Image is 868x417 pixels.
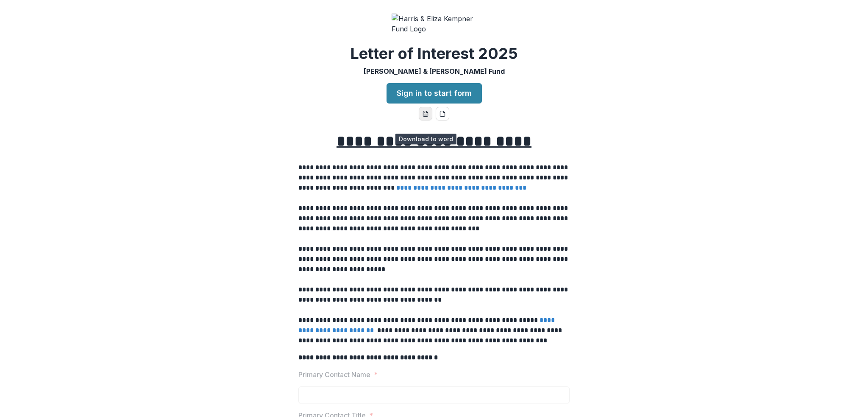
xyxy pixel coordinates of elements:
[364,66,505,76] p: [PERSON_NAME] & [PERSON_NAME] Fund
[436,107,449,120] button: pdf-download
[387,83,482,104] a: Sign in to start form
[298,369,370,380] p: Primary Contact Name
[419,107,432,120] button: word-download
[392,14,476,34] img: Harris & Eliza Kempner Fund Logo
[351,45,518,63] h2: Letter of Interest 2025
